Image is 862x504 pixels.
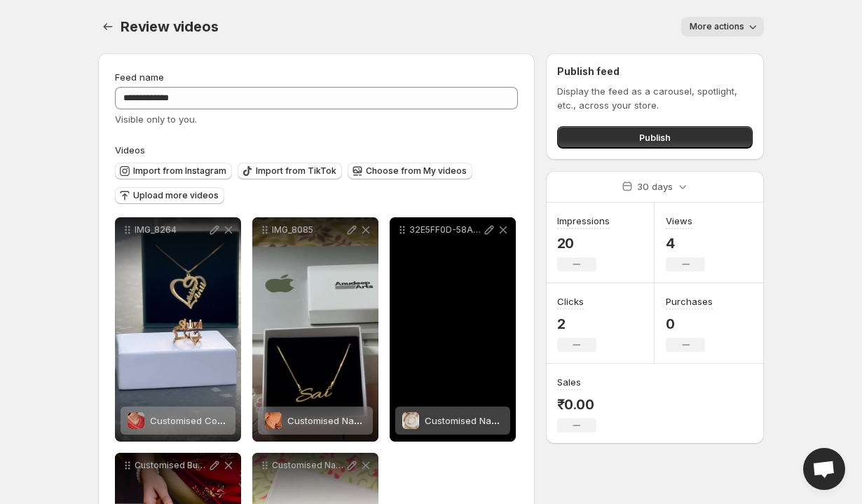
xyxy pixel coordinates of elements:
[557,235,610,252] p: 20
[666,294,713,308] h3: Purchases
[803,448,845,490] div: Open chat
[121,18,218,35] span: Review videos
[256,165,336,177] span: Import from TikTok
[115,217,241,442] div: IMG_8264Customised Couple Name MangalasuraCustomised Couple Name Mangalasura
[115,144,145,156] span: Videos
[403,412,418,429] img: Customised Name Bracelet
[272,224,345,236] p: IMG_8085
[557,64,753,79] h2: Publish feed
[639,130,671,144] span: Publish
[272,460,345,471] p: Customised Name Necklace
[557,315,596,332] p: 2
[150,415,324,426] span: Customised Couple Name Mangalasura
[252,217,378,442] div: IMG_8085Customised Name ChainCustomised Name Chain
[115,114,197,125] span: Visible only to you.
[557,375,581,389] h3: Sales
[557,294,584,308] h3: Clicks
[557,84,753,112] p: Display the feed as a carousel, spotlight, etc., across your store.
[115,71,164,83] span: Feed name
[390,217,516,442] div: 32E5FF0D-58A2-4DEA-A70A-48417121183ECustomised Name BraceletCustomised Name Bracelet
[287,415,396,426] span: Customised Name Chain
[666,214,692,228] h3: Views
[690,21,744,32] span: More actions
[133,165,226,177] span: Import from Instagram
[557,214,610,228] h3: Impressions
[133,190,219,201] span: Upload more videos
[637,179,673,193] p: 30 days
[128,412,144,429] img: Customised Couple Name Mangalasura
[681,17,764,36] button: More actions
[666,235,705,252] p: 4
[98,17,118,36] button: Settings
[425,415,544,426] span: Customised Name Bracelet
[557,126,753,149] button: Publish
[135,460,207,471] p: Customised Butterfly Name necklace
[409,224,482,236] p: 32E5FF0D-58A2-4DEA-A70A-48417121183E
[265,412,282,429] img: Customised Name Chain
[135,224,207,236] p: IMG_8264
[666,315,713,332] p: 0
[115,163,232,179] button: Import from Instagram
[238,163,342,179] button: Import from TikTok
[348,163,472,179] button: Choose from My videos
[557,396,596,413] p: ₹0.00
[115,187,224,204] button: Upload more videos
[366,165,467,177] span: Choose from My videos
